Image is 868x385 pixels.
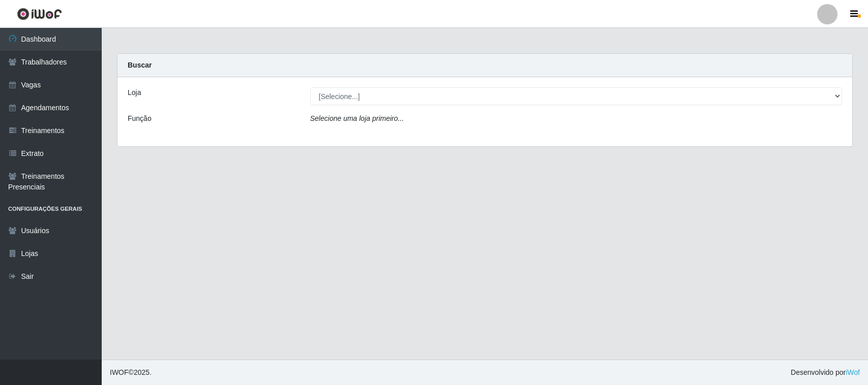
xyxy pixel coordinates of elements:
[128,87,141,98] label: Loja
[791,367,860,378] span: Desenvolvido por
[846,368,860,376] a: iWof
[310,114,404,122] i: Selecione uma loja primeiro...
[110,368,129,376] span: IWOF
[110,367,152,378] span: © 2025 .
[128,113,152,124] label: Função
[17,8,62,20] img: CoreUI Logo
[128,61,152,69] strong: Buscar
